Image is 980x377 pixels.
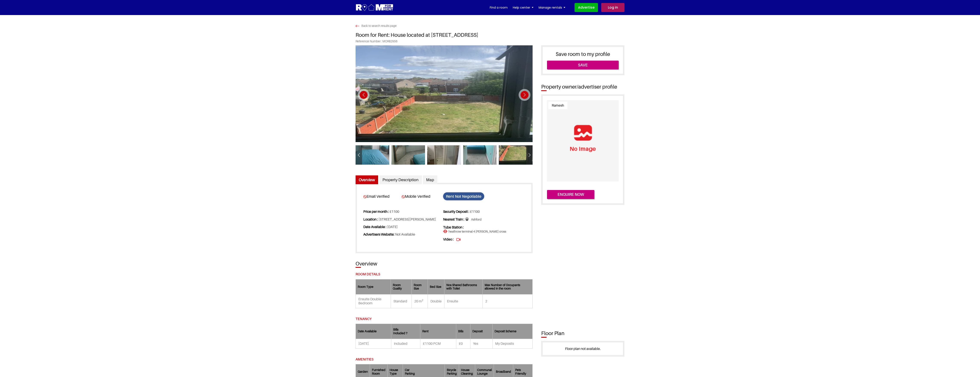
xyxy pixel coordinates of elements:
[565,346,601,351] a: Floor plan not available.
[456,339,470,348] td: £0
[547,190,594,199] button: Enquire now
[391,294,412,308] td: Standard
[443,209,469,214] strong: Security Deposit :
[470,339,492,348] td: Yes
[601,3,624,12] a: Log in
[379,175,422,184] a: Property Description
[547,51,619,57] h3: Save room to my profile
[412,279,428,294] th: Room Size
[356,279,391,294] th: Room Type
[356,357,533,361] h5: Amenities
[444,294,483,308] td: Ensuite
[548,102,567,109] span: Ramesh
[356,294,391,308] td: Ensuite Double Bedroom
[456,324,470,339] th: Bills
[483,279,533,294] th: Max Number of Occupants allowed in the room
[539,84,624,90] h2: Property owner/advertiser profile
[356,150,362,161] div: Previous slide
[356,24,397,28] a: Back to search results page
[363,208,442,215] li: £1100
[363,217,378,221] strong: Location :
[539,330,624,337] h2: Floor Plan
[526,150,533,161] div: Next slide
[443,217,464,221] strong: Nearest Train :
[356,28,624,40] h1: Room for Rent: House located at [STREET_ADDRESS]
[363,216,442,223] li: [STREET_ADDRESS][PERSON_NAME]
[575,3,598,12] a: Advertise
[356,40,624,45] span: Reference Number : MOR82956
[443,208,522,215] li: £1100
[420,324,456,339] th: Rent
[358,89,370,101] div: Previous slide
[356,317,533,321] h5: Tenancy
[391,339,420,348] td: Included
[363,223,442,231] li: [DATE]
[420,339,456,348] td: £1100 PCM
[402,195,405,198] img: card-verified
[444,279,483,294] th: Nos Shared Bathrooms with Toilet
[356,45,533,142] img: Photo 1 of House located at Hadrian Way, Stanwell, Staines TW19 7HF, UK located at Hadrian Way, S...
[470,324,492,339] th: Deposit
[402,194,439,199] span: Mobile Verified
[443,192,484,200] span: Rent Not Negotiable
[539,4,565,11] a: Manage rentals
[519,89,530,101] div: Next slide
[547,61,619,70] a: Save
[422,299,423,302] sup: 2
[363,231,442,238] li: Not Available
[356,25,359,27] img: Search
[356,261,533,267] h3: Overview
[492,339,532,348] td: My Deposits
[363,209,389,214] strong: Price per month :
[490,4,508,11] a: Find a room
[547,100,619,181] img: Profile
[356,272,533,276] h5: Room Details
[541,213,698,321] iframe: Advertisement
[363,195,367,198] img: card-verified
[428,294,444,308] td: Double
[483,294,533,308] td: 2
[412,294,428,308] td: 20 m
[492,324,532,339] th: Deposit Scheme
[443,225,464,229] strong: Tube Station :
[363,232,394,236] strong: Advertisers Website:
[356,324,391,339] th: Date Available
[443,230,506,234] span: heathrow terminal 4 [PERSON_NAME] cross
[363,194,401,199] span: Email Verified
[443,237,454,241] strong: Video :
[356,339,391,348] td: [DATE]
[513,4,533,11] a: Help center
[391,324,420,339] th: Bills Included ?
[391,279,412,294] th: Room Quality
[466,218,482,222] span: Ashford
[428,279,444,294] th: Bed Size
[356,175,378,184] a: Overview
[423,175,437,184] a: Map
[363,225,387,229] strong: Date Available :
[356,4,394,12] img: Logo for Room for Rent, featuring a welcoming design with a house icon and modern typography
